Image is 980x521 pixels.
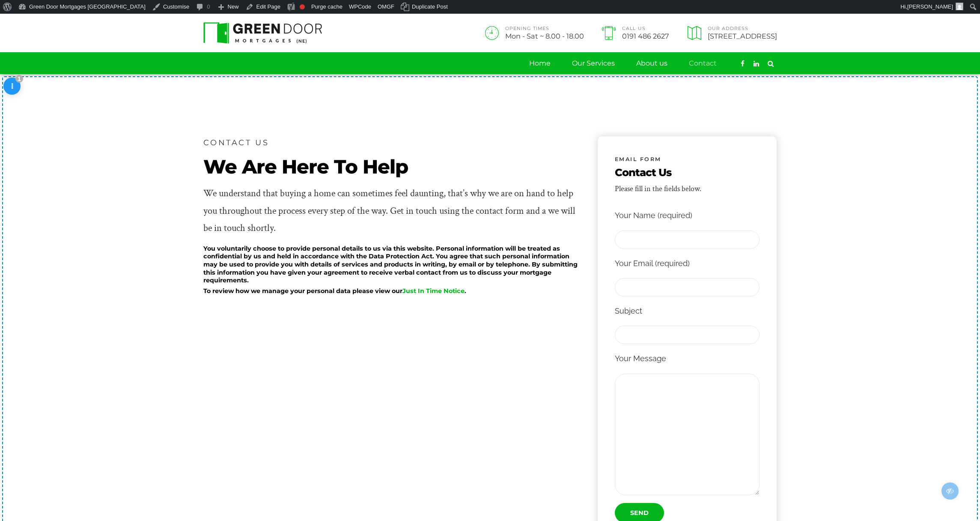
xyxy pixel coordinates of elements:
div: Focus keyphrase not set [300,4,305,9]
span: Edit [3,78,21,95]
a: About us [636,53,667,74]
span: Edit/Preview [941,482,959,500]
span: [PERSON_NAME] [907,3,953,10]
a: Call Us0191 486 2627 [599,26,669,40]
a: Just In Time Notice [402,287,465,295]
h6: To review how we manage your personal data please view our . [203,287,580,295]
span: CONTACT US [203,136,269,150]
span: 0191 486 2627 [622,33,669,39]
span: Our Address [708,27,777,31]
span: Call Us [622,27,669,31]
span: We Are Here To Help [203,154,580,180]
a: Our Services [572,53,615,74]
p: Subject [615,304,760,318]
a: Home [529,53,551,74]
span: OPENING TIMES [505,27,584,31]
h6: You voluntarily choose to provide personal details to us via this website. Personal information w... [203,245,580,285]
div: Please fill in the fields below. [615,182,701,196]
p: Your Email (required) [615,257,760,270]
span: Contact Us [615,166,701,180]
span: EMAIL FORM [615,155,661,165]
a: Our Address[STREET_ADDRESS] [685,26,777,40]
div: We understand that buying a home can sometimes feel daunting, that’s why we are on hand to help y... [203,185,580,237]
img: Green Door Mortgages North East [203,22,322,44]
p: Your Message [615,352,760,365]
p: Your Name (required) [615,209,760,222]
span: 1 [15,75,23,83]
a: Contact [689,53,717,74]
span: [STREET_ADDRESS] [708,33,777,39]
span: Mon - Sat ~ 8.00 - 18.00 [505,33,584,39]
